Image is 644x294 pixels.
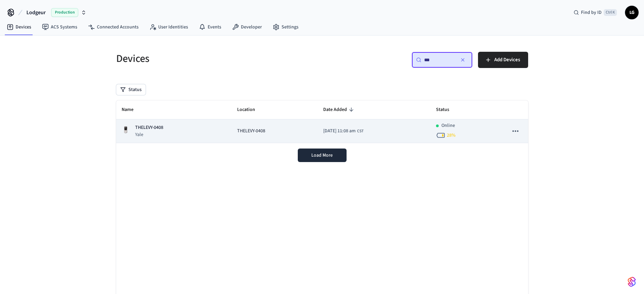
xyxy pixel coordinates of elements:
span: 28 % [447,132,456,139]
span: Load More [311,152,333,159]
span: Name [122,105,142,115]
p: Yale [135,131,163,138]
div: Find by IDCtrl K [568,6,622,19]
a: Developer [227,21,267,33]
a: Devices [1,21,37,33]
p: Online [441,122,455,129]
button: Load More [298,149,347,162]
span: Lodgeur [26,8,46,17]
img: Yale Assure Touchscreen Wifi Smart Lock, Satin Nickel, Front [122,126,130,134]
span: Status [436,105,458,115]
button: LG [625,6,639,19]
div: America/Guatemala [323,128,363,135]
p: THELEVY-0408 [135,124,163,131]
h5: Devices [116,52,318,66]
a: Events [193,21,227,33]
button: Status [116,84,146,95]
button: Add Devices [478,52,528,68]
a: ACS Systems [37,21,83,33]
span: LG [626,6,638,19]
span: Location [237,105,264,115]
a: Settings [267,21,304,33]
a: Connected Accounts [83,21,144,33]
span: [DATE] 11:08 am [323,128,356,135]
span: THELEVY-0408 [237,128,265,135]
span: CST [357,128,363,134]
table: sticky table [116,100,528,143]
span: Date Added [323,105,356,115]
span: Production [51,8,78,17]
span: Find by ID [581,9,602,16]
img: SeamLogoGradient.69752ec5.svg [628,276,636,287]
a: User Identities [144,21,193,33]
span: Ctrl K [604,9,617,16]
span: Add Devices [494,55,520,64]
